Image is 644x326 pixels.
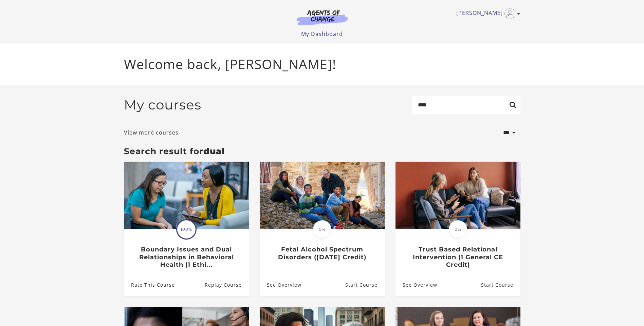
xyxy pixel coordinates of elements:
a: Toggle menu [456,8,517,19]
span: 100% [177,220,196,239]
p: Welcome back, [PERSON_NAME]! [124,54,520,74]
img: Agents of Change Logo [290,9,355,25]
a: View more courses [124,128,179,137]
h3: Boundary Issues and Dual Relationships in Behavioral Health (1 Ethi... [131,246,241,269]
h2: My courses [124,97,201,113]
h3: Search result for [124,146,520,156]
a: Boundary Issues and Dual Relationships in Behavioral Health (1 Ethi...: Resume Course [204,274,249,296]
a: Fetal Alcohol Spectrum Disorders (1 CE Credit): See Overview [260,274,301,296]
a: Boundary Issues and Dual Relationships in Behavioral Health (1 Ethi...: Rate This Course [124,274,175,296]
span: 0% [449,220,467,239]
a: My Dashboard [301,30,343,38]
a: Trust Based Relational Intervention (1 General CE Credit): Resume Course [481,274,520,296]
a: Trust Based Relational Intervention (1 General CE Credit): See Overview [395,274,437,296]
span: 0% [313,220,331,239]
strong: dual [203,146,225,156]
h3: Trust Based Relational Intervention (1 General CE Credit) [403,246,513,269]
h3: Fetal Alcohol Spectrum Disorders ([DATE] Credit) [267,246,377,261]
a: Fetal Alcohol Spectrum Disorders (1 CE Credit): Resume Course [345,274,384,296]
